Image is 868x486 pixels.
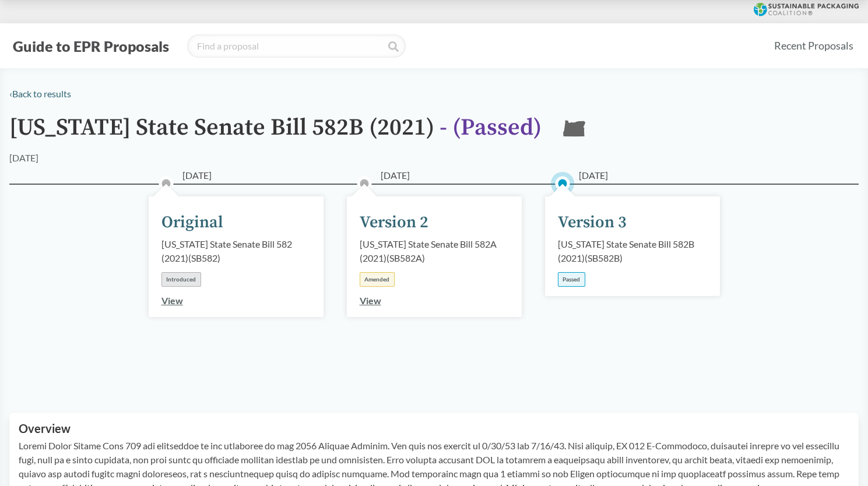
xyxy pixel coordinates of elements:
[182,168,212,182] span: [DATE]
[558,237,707,265] div: [US_STATE] State Senate Bill 582B (2021) ( SB582B )
[19,422,849,435] h2: Overview
[161,237,311,265] div: [US_STATE] State Senate Bill 582 (2021) ( SB582 )
[769,33,859,59] a: Recent Proposals
[579,168,608,182] span: [DATE]
[360,237,509,265] div: [US_STATE] State Senate Bill 582A (2021) ( SB582A )
[440,113,542,142] span: - ( Passed )
[360,272,395,287] div: Amended
[161,210,223,235] div: Original
[9,88,71,99] a: ‹Back to results
[161,272,201,287] div: Introduced
[360,210,428,235] div: Version 2
[558,272,585,287] div: Passed
[9,115,542,151] h1: [US_STATE] State Senate Bill 582B (2021)
[360,295,381,306] a: View
[9,151,38,165] div: [DATE]
[9,37,173,55] button: Guide to EPR Proposals
[187,34,406,58] input: Find a proposal
[161,295,183,306] a: View
[558,210,627,235] div: Version 3
[381,168,410,182] span: [DATE]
